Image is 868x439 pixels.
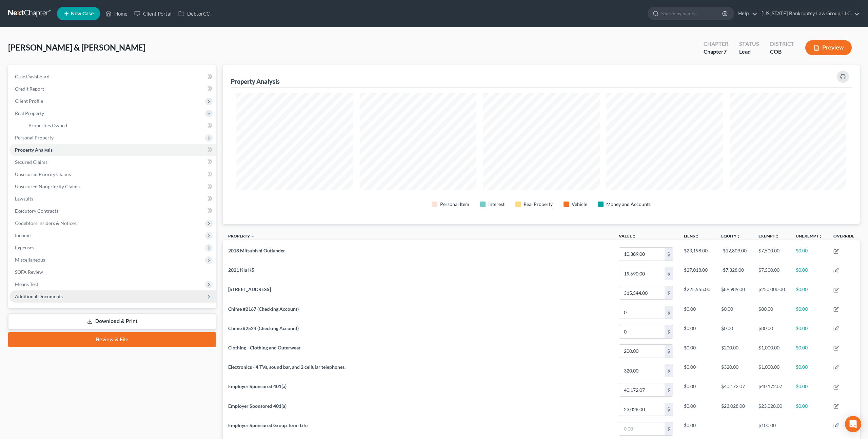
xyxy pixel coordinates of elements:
[228,403,287,409] span: Employer Sponsored 401(a)
[228,233,255,238] a: Property expand_less
[770,40,794,48] div: District
[753,361,790,380] td: $1,000.00
[721,233,741,238] a: Equityunfold_more
[632,234,636,238] i: unfold_more
[736,234,741,238] i: unfold_more
[753,303,790,322] td: $80.00
[15,220,77,226] span: Codebtors Insiders & Notices
[228,248,285,253] span: 2018 Mitsubishi Outlander
[102,7,131,20] a: Home
[9,205,216,217] a: Executory Contracts
[665,286,673,299] div: $
[724,48,727,55] span: 7
[228,286,271,292] span: [STREET_ADDRESS]
[9,144,216,156] a: Property Analysis
[735,7,757,20] a: Help
[716,341,753,361] td: $200.00
[661,7,723,20] input: Search by name...
[9,156,216,168] a: Secured Claims
[619,345,665,358] input: 0.00
[619,267,665,280] input: 0.00
[15,184,80,189] span: Unsecured Nonpriority Claims
[790,341,828,361] td: $0.00
[796,233,823,238] a: Unexemptunfold_more
[790,264,828,283] td: $0.00
[739,48,759,56] div: Lead
[828,229,860,245] th: Override
[753,244,790,264] td: $7,500.00
[684,233,699,238] a: Liensunfold_more
[704,40,728,48] div: Chapter
[619,233,636,238] a: Valueunfold_more
[619,306,665,319] input: 0.00
[9,168,216,180] a: Unsecured Priority Claims
[716,322,753,341] td: $0.00
[790,380,828,400] td: $0.00
[790,283,828,303] td: $0.00
[678,244,716,264] td: $23,198.00
[606,201,651,208] div: Money and Accounts
[716,303,753,322] td: $0.00
[665,364,673,377] div: $
[805,40,852,55] button: Preview
[716,380,753,400] td: $40,172.07
[739,40,759,48] div: Status
[619,364,665,377] input: 0.00
[678,341,716,361] td: $0.00
[228,383,287,389] span: Employer Sponsored 401(a)
[9,266,216,278] a: SOFA Review
[619,422,665,435] input: 0.00
[678,264,716,283] td: $27,018.00
[15,232,31,238] span: Income
[753,283,790,303] td: $250,000.00
[665,403,673,416] div: $
[753,400,790,419] td: $23,028.00
[23,119,216,132] a: Properties Owned
[753,341,790,361] td: $1,000.00
[790,244,828,264] td: $0.00
[678,419,716,438] td: $0.00
[8,313,216,329] a: Download & Print
[678,322,716,341] td: $0.00
[678,361,716,380] td: $0.00
[228,422,308,428] span: Employer Sponsored Group Term Life
[15,147,53,153] span: Property Analysis
[619,383,665,396] input: 0.00
[665,267,673,280] div: $
[619,403,665,416] input: 0.00
[228,345,301,350] span: Clothing - Clothing and Outerwear
[15,159,47,165] span: Secured Claims
[9,71,216,83] a: Case Dashboard
[488,201,505,208] div: Interest
[758,7,860,20] a: [US_STATE] Bankruptcy Law Group, LLC
[665,306,673,319] div: $
[704,48,728,56] div: Chapter
[775,234,779,238] i: unfold_more
[678,380,716,400] td: $0.00
[665,383,673,396] div: $
[524,201,553,208] div: Real Property
[678,303,716,322] td: $0.00
[231,77,280,85] div: Property Analysis
[228,364,346,370] span: Electronics - 4 TVs, sound bar, and 2 cellular telephones.
[753,419,790,438] td: $100.00
[753,380,790,400] td: $40,172.07
[758,233,779,238] a: Exemptunfold_more
[716,361,753,380] td: $320.00
[251,234,255,238] i: expand_less
[770,48,794,56] div: COB
[790,400,828,419] td: $0.00
[15,110,44,116] span: Real Property
[15,257,45,263] span: Miscellaneous
[15,86,44,92] span: Credit Report
[9,83,216,95] a: Credit Report
[753,264,790,283] td: $7,500.00
[665,422,673,435] div: $
[15,74,50,79] span: Case Dashboard
[15,269,43,275] span: SOFA Review
[15,293,63,299] span: Additional Documents
[9,193,216,205] a: Lawsuits
[695,234,699,238] i: unfold_more
[228,325,299,331] span: Chime #2524 (Checking Account)
[15,281,38,287] span: Means Test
